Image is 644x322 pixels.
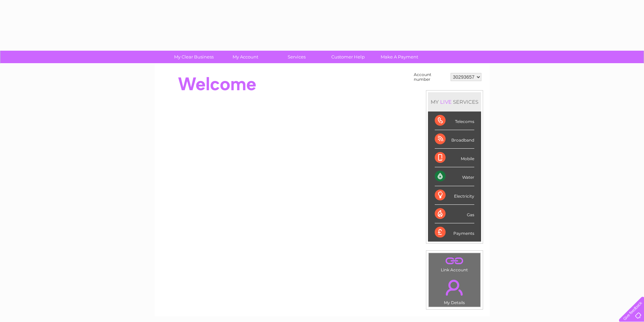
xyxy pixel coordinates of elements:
td: Link Account [428,253,481,274]
a: . [430,276,479,299]
td: Account number [412,71,449,83]
a: Make A Payment [372,51,427,63]
a: My Clear Business [166,51,222,63]
td: My Details [428,274,481,307]
div: Water [435,167,474,186]
a: Customer Help [320,51,376,63]
div: MY SERVICES [428,92,481,112]
div: Payments [435,223,474,242]
div: Gas [435,205,474,223]
div: Mobile [435,149,474,167]
a: . [430,255,479,267]
div: LIVE [439,99,453,105]
a: My Account [217,51,273,63]
a: Services [269,51,325,63]
div: Telecoms [435,112,474,130]
div: Broadband [435,130,474,149]
div: Electricity [435,186,474,205]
